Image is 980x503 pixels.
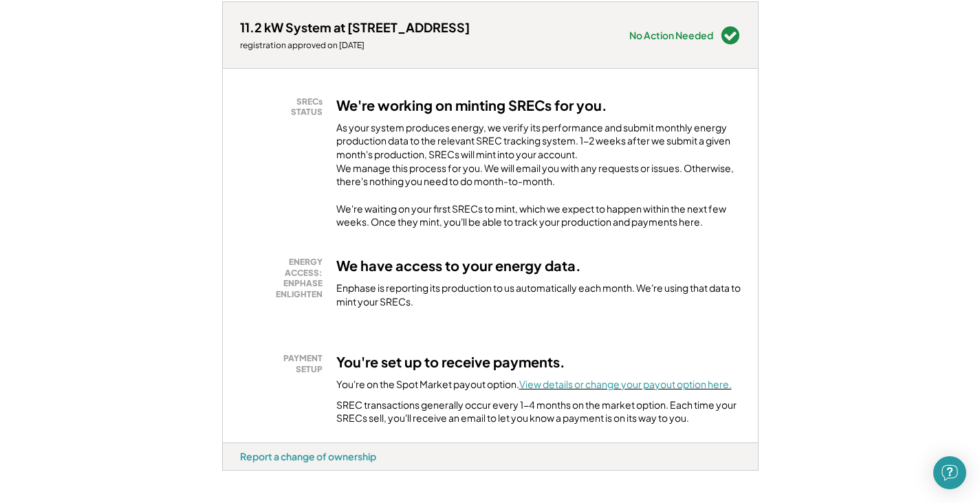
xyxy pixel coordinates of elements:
[240,450,376,462] div: Report a change of ownership
[247,353,323,374] div: PAYMENT SETUP
[336,121,741,195] div: As your system produces energy, we verify its performance and submit monthly energy production da...
[336,398,741,425] div: SREC transactions generally occur every 1-4 months on the market option. Each time your SRECs sel...
[247,96,323,118] div: SRECs STATUS
[247,257,323,299] div: ENERGY ACCESS: ENPHASE ENLIGHTEN
[336,202,741,229] div: We're waiting on your first SRECs to mint, which we expect to happen within the next few weeks. O...
[336,378,732,392] div: You're on the Spot Market payout option.
[336,257,581,275] h3: We have access to your energy data.
[240,40,470,51] div: registration approved on [DATE]
[933,456,966,489] div: Open Intercom Messenger
[336,353,565,371] h3: You're set up to receive payments.
[336,281,741,308] div: Enphase is reporting its production to us automatically each month. We're using that data to mint...
[240,19,470,35] div: 11.2 kW System at [STREET_ADDRESS]
[519,378,732,390] a: View details or change your payout option here.
[629,30,713,40] div: No Action Needed
[222,471,267,476] div: jr0dpjgj - VA Distributed
[336,96,607,114] h3: We're working on minting SRECs for you.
